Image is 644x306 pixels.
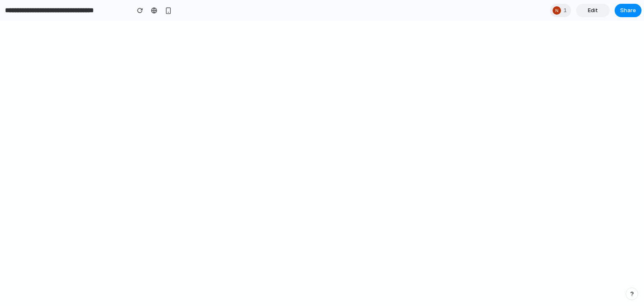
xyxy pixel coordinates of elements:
span: 1 [563,6,569,15]
span: Edit [588,6,598,15]
div: 1 [550,4,571,17]
a: Edit [576,4,610,17]
button: Share [615,4,641,17]
span: Share [620,6,636,15]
